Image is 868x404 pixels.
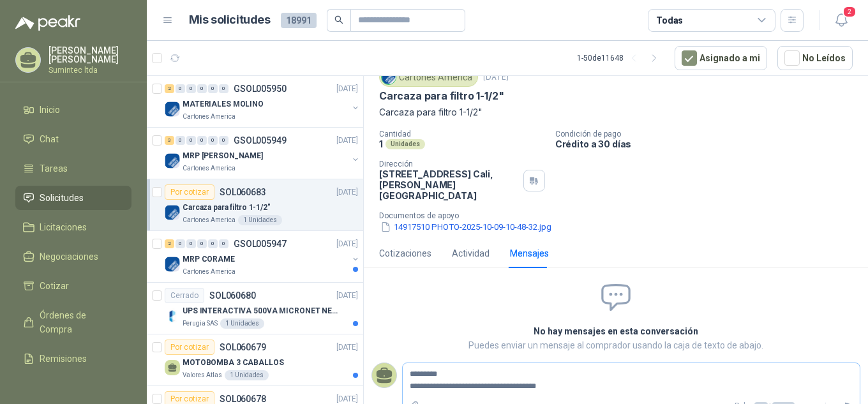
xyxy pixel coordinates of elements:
div: 0 [186,84,196,93]
span: Tareas [40,161,68,176]
span: 2 [842,6,857,18]
img: Company Logo [165,205,180,220]
p: GSOL005950 [234,84,287,93]
div: 0 [197,84,207,93]
img: Company Logo [165,153,180,168]
a: Por cotizarSOL060679[DATE] MOTOBOMBA 3 CABALLOSValores Atlas1 Unidades [147,334,363,386]
p: MATERIALES MOLINO [183,98,264,110]
div: Cotizaciones [379,246,431,260]
button: 14917510 PHOTO-2025-10-09-10-48-32.jpg [379,220,553,234]
p: SOL060678 [220,394,266,403]
div: 0 [186,136,196,145]
img: Company Logo [165,101,180,117]
a: Remisiones [15,347,131,371]
p: [DATE] [336,341,358,354]
a: 2 0 0 0 0 0 GSOL005947[DATE] Company LogoMRP CORAMECartones America [165,236,361,277]
a: Cotizar [15,274,131,298]
div: Unidades [385,139,425,149]
p: Cartones America [183,112,236,122]
a: 2 0 0 0 0 0 GSOL005950[DATE] Company LogoMATERIALES MOLINOCartones America [165,81,361,122]
img: Company Logo [165,257,180,272]
div: 0 [219,136,228,145]
a: CerradoSOL060680[DATE] Company LogoUPS INTERACTIVA 500VA MICRONET NEGRA MARCA: POWEST NICOMARPeru... [147,283,363,334]
p: GSOL005949 [234,136,287,145]
a: Por cotizarSOL060683[DATE] Company LogoCarcaza para filtro 1-1/2"Cartones America1 Unidades [147,179,363,231]
p: Carcaza para filtro 1-1/2" [183,202,271,214]
div: 1 Unidades [220,318,264,329]
img: Company Logo [165,308,180,324]
div: 2 [165,239,174,248]
span: Remisiones [40,352,87,366]
p: Carcaza para filtro 1-1/2" [379,105,853,119]
div: 0 [176,239,185,248]
p: [DATE] [336,290,358,302]
div: Actividad [452,246,490,260]
p: [PERSON_NAME] [PERSON_NAME] [49,46,131,64]
a: Negociaciones [15,244,131,269]
p: MRP CORAME [183,253,235,266]
p: Crédito a 30 días [555,138,863,149]
p: [STREET_ADDRESS] Cali , [PERSON_NAME][GEOGRAPHIC_DATA] [379,168,518,201]
p: Cartones America [183,267,236,277]
p: [DATE] [336,83,358,95]
span: Solicitudes [40,191,84,205]
div: 1 Unidades [238,215,282,225]
div: Por cotizar [165,340,214,355]
p: 1 [379,138,383,149]
a: Licitaciones [15,215,131,239]
a: Inicio [15,98,131,122]
div: 0 [219,84,228,93]
h2: No hay mensajes en esta conversación [380,324,851,338]
a: 3 0 0 0 0 0 GSOL005949[DATE] Company LogoMRP [PERSON_NAME]Cartones America [165,133,361,174]
p: GSOL005947 [234,239,287,248]
p: MRP [PERSON_NAME] [183,150,263,162]
p: Condición de pago [555,130,863,138]
p: Cartones America [183,163,236,174]
h1: Mis solicitudes [189,11,271,29]
div: Todas [656,13,683,27]
div: 0 [219,239,228,248]
a: Tareas [15,156,131,181]
p: Carcaza para filtro 1-1/2" [379,89,504,103]
p: [DATE] [483,71,509,84]
span: Inicio [40,103,60,117]
a: Órdenes de Compra [15,303,131,341]
div: 0 [186,239,196,248]
span: Chat [40,132,59,146]
div: 0 [176,136,185,145]
a: Solicitudes [15,186,131,210]
span: search [334,15,343,24]
span: 18991 [281,13,317,28]
p: [DATE] [336,186,358,198]
p: Cantidad [379,130,545,138]
span: Negociaciones [40,250,98,264]
p: SOL060683 [220,188,266,197]
div: Mensajes [510,246,549,260]
div: 2 [165,84,174,93]
p: Perugia SAS [183,318,218,329]
img: Company Logo [382,70,396,84]
p: SOL060679 [220,343,266,352]
p: Dirección [379,160,518,168]
div: Cartones America [379,68,478,87]
div: 0 [197,136,207,145]
p: MOTOBOMBA 3 CABALLOS [183,357,284,369]
p: Sumintec ltda [49,66,131,74]
button: No Leídos [777,46,853,70]
span: Órdenes de Compra [40,308,119,336]
span: Cotizar [40,279,69,293]
p: Valores Atlas [183,370,222,380]
p: Cartones America [183,215,236,225]
p: Documentos de apoyo [379,211,863,220]
p: SOL060680 [209,291,256,300]
p: [DATE] [336,135,358,147]
p: Puedes enviar un mensaje al comprador usando la caja de texto de abajo. [380,338,851,352]
div: 0 [208,84,218,93]
p: [DATE] [336,238,358,250]
img: Logo peakr [15,15,80,31]
span: Licitaciones [40,220,87,234]
div: 3 [165,136,174,145]
div: 0 [197,239,207,248]
a: Chat [15,127,131,151]
div: 0 [176,84,185,93]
